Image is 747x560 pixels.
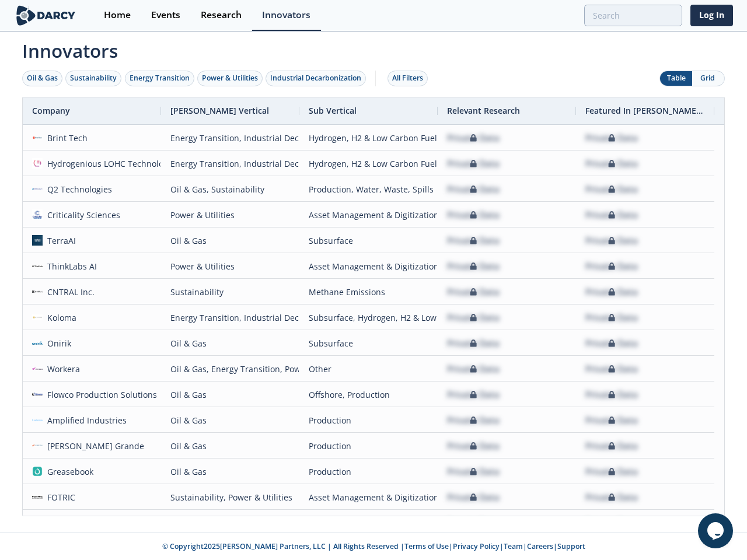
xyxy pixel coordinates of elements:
[32,363,43,374] img: a6a7813e-09ba-43d3-9dde-1ade15d6a3a4
[43,408,127,433] div: Amplified Industries
[43,151,180,176] div: Hydrogenious LOHC Technologies
[170,202,290,228] div: Power & Utilities
[447,408,500,433] div: Private Data
[447,485,500,510] div: Private Data
[585,279,638,304] div: Private Data
[392,73,423,83] div: All Filters
[585,382,638,407] div: Private Data
[170,433,290,459] div: Oil & Gas
[170,485,290,510] div: Sustainability, Power & Utilities
[65,71,121,86] button: Sustainability
[585,228,638,253] div: Private Data
[70,73,117,83] div: Sustainability
[32,312,43,323] img: 27540aad-f8b7-4d29-9f20-5d378d121d15
[660,71,692,86] button: Table
[447,105,520,116] span: Relevant Research
[453,541,500,551] a: Privacy Policy
[32,415,43,425] img: 975fd072-4f33-424c-bfc0-4ca45b1e322c
[43,279,95,304] div: CNTRAL Inc.
[43,125,88,150] div: Brint Tech
[202,73,258,83] div: Power & Utilities
[43,459,94,484] div: Greasebook
[170,254,290,279] div: Power & Utilities
[447,331,500,356] div: Private Data
[125,71,194,86] button: Energy Transition
[309,331,428,356] div: Subsurface
[585,510,638,535] div: Private Data
[447,510,500,535] div: Private Data
[447,177,500,202] div: Private Data
[14,33,733,64] span: Innovators
[170,356,290,381] div: Oil & Gas, Energy Transition, Power & Utilities
[447,125,500,150] div: Private Data
[32,184,43,194] img: 103d4dfa-2e10-4df7-9c1d-60a09b3f591e
[170,125,290,150] div: Energy Transition, Industrial Decarbonization
[504,541,523,551] a: Team
[309,202,428,228] div: Asset Management & Digitization
[447,433,500,459] div: Private Data
[43,485,76,510] div: FOTRIC
[32,132,43,143] img: f06b7f28-bf61-405b-8dcc-f856dcd93083
[404,541,449,551] a: Terms of Use
[43,433,145,459] div: [PERSON_NAME] Grande
[32,389,43,400] img: 1619202337518-flowco_logo_lt_medium.png
[309,305,428,330] div: Subsurface, Hydrogen, H2 & Low Carbon Fuels
[309,105,357,116] span: Sub Vertical
[585,408,638,433] div: Private Data
[585,459,638,484] div: Private Data
[309,485,428,510] div: Asset Management & Digitization, Methane Emissions
[585,254,638,279] div: Private Data
[447,279,500,304] div: Private Data
[32,235,43,246] img: a0df43f8-31b4-4ea9-a991-6b2b5c33d24c
[309,382,428,407] div: Offshore, Production
[43,510,104,535] div: Atomic47 Labs
[262,10,310,20] div: Innovators
[32,466,43,477] img: greasebook.com.png
[585,356,638,381] div: Private Data
[16,541,731,552] p: © Copyright 2025 [PERSON_NAME] Partners, LLC | All Rights Reserved | | | | |
[309,408,428,433] div: Production
[447,459,500,484] div: Private Data
[447,356,500,381] div: Private Data
[43,254,97,279] div: ThinkLabs AI
[43,356,81,381] div: Workera
[14,5,78,26] img: logo-wide.svg
[43,202,121,228] div: Criticality Sciences
[170,228,290,253] div: Oil & Gas
[585,151,638,176] div: Private Data
[557,541,585,551] a: Support
[32,286,43,297] img: 8ac11fb0-5ce6-4062-9e23-88b7456ac0af
[447,228,500,253] div: Private Data
[690,5,733,26] a: Log In
[104,10,131,20] div: Home
[197,71,263,86] button: Power & Utilities
[698,513,735,548] iframe: chat widget
[585,305,638,330] div: Private Data
[585,433,638,459] div: Private Data
[43,331,72,356] div: Onirik
[170,279,290,304] div: Sustainability
[32,492,43,502] img: e41a9aca-1af1-479c-9b99-414026293702
[309,279,428,304] div: Methane Emissions
[527,541,553,551] a: Careers
[309,510,428,535] div: Asset Management & Digitization
[170,510,290,535] div: Power & Utilities
[309,433,428,459] div: Production
[447,254,500,279] div: Private Data
[584,5,682,26] input: Advanced Search
[32,440,43,451] img: 1673545069310-mg.jpg
[32,105,70,116] span: Company
[170,305,290,330] div: Energy Transition, Industrial Decarbonization, Oil & Gas
[309,356,428,381] div: Other
[43,305,77,330] div: Koloma
[170,105,269,116] span: [PERSON_NAME] Vertical
[170,459,290,484] div: Oil & Gas
[170,177,290,202] div: Oil & Gas, Sustainability
[309,125,428,150] div: Hydrogen, H2 & Low Carbon Fuels
[309,254,428,279] div: Asset Management & Digitization
[32,209,43,220] img: f59c13b7-8146-4c0f-b540-69d0cf6e4c34
[43,177,113,202] div: Q2 Technologies
[447,382,500,407] div: Private Data
[309,177,428,202] div: Production, Water, Waste, Spills
[585,485,638,510] div: Private Data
